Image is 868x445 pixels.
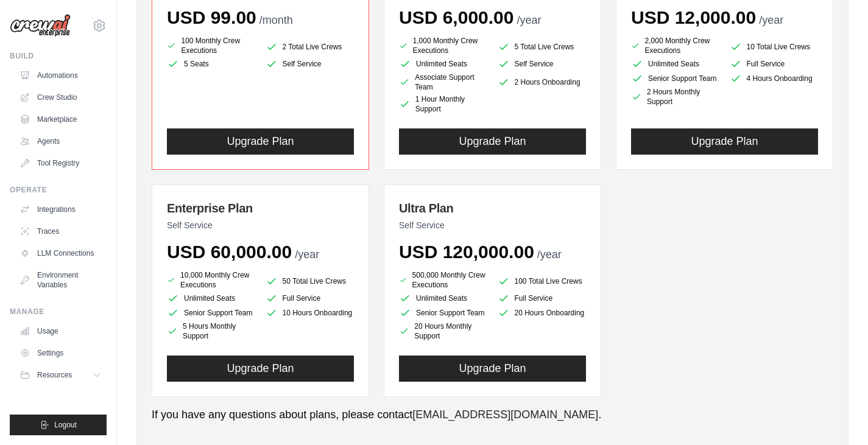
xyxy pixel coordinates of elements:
[167,36,256,55] li: 100 Monthly Crew Executions
[399,242,534,262] span: USD 120,000.00
[167,307,256,319] li: Senior Support Team
[15,265,107,295] a: Environment Variables
[399,200,586,217] h3: Ultra Plan
[167,200,354,217] h3: Enterprise Plan
[10,14,71,37] img: Logo
[15,131,107,151] a: Agents
[266,307,355,319] li: 10 Hours Onboarding
[167,356,354,382] button: Upgrade Plan
[631,72,720,85] li: Senior Support Team
[399,292,488,304] li: Unlimited Seats
[167,58,256,70] li: 5 Seats
[259,14,293,26] span: /month
[15,66,107,85] a: Automations
[167,242,292,262] span: USD 60,000.00
[15,222,107,241] a: Traces
[399,7,513,27] span: USD 6,000.00
[167,292,256,304] li: Unlimited Seats
[498,72,587,92] li: 2 Hours Onboarding
[517,14,541,26] span: /year
[167,321,256,341] li: 5 Hours Monthly Support
[15,343,107,363] a: Settings
[631,36,720,55] li: 2,000 Monthly Crew Executions
[730,72,819,85] li: 4 Hours Onboarding
[399,219,586,231] p: Self Service
[295,248,319,261] span: /year
[10,415,107,435] button: Logout
[266,292,355,304] li: Full Service
[730,38,819,55] li: 10 Total Live Crews
[266,38,355,55] li: 2 Total Live Crews
[37,370,72,380] span: Resources
[399,58,488,70] li: Unlimited Seats
[10,307,107,317] div: Manage
[399,321,488,341] li: 20 Hours Monthly Support
[498,307,587,319] li: 20 Hours Onboarding
[498,58,587,70] li: Self Service
[399,356,586,382] button: Upgrade Plan
[631,128,818,155] button: Upgrade Plan
[498,38,587,55] li: 5 Total Live Crews
[399,307,488,319] li: Senior Support Team
[631,87,720,107] li: 2 Hours Monthly Support
[10,51,107,61] div: Build
[498,273,587,290] li: 100 Total Live Crews
[412,408,598,421] a: [EMAIL_ADDRESS][DOMAIN_NAME]
[167,219,354,231] p: Self Service
[399,270,488,290] li: 500,000 Monthly Crew Executions
[152,407,833,423] p: If you have any questions about plans, please contact .
[15,244,107,263] a: LLM Connections
[498,292,587,304] li: Full Service
[266,273,355,290] li: 50 Total Live Crews
[15,365,107,385] button: Resources
[15,153,107,173] a: Tool Registry
[631,7,756,27] span: USD 12,000.00
[399,72,488,92] li: Associate Support Team
[399,36,488,55] li: 1,000 Monthly Crew Executions
[15,200,107,219] a: Integrations
[807,387,868,445] iframe: Chat Widget
[15,110,107,129] a: Marketplace
[15,321,107,341] a: Usage
[167,7,256,27] span: USD 99.00
[266,58,355,70] li: Self Service
[399,128,586,155] button: Upgrade Plan
[537,248,562,261] span: /year
[15,88,107,107] a: Crew Studio
[167,128,354,155] button: Upgrade Plan
[631,58,720,70] li: Unlimited Seats
[10,185,107,195] div: Operate
[730,58,819,70] li: Full Service
[807,387,868,445] div: Widget de chat
[759,14,783,26] span: /year
[54,420,77,430] span: Logout
[167,270,256,290] li: 10,000 Monthly Crew Executions
[399,94,488,114] li: 1 Hour Monthly Support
